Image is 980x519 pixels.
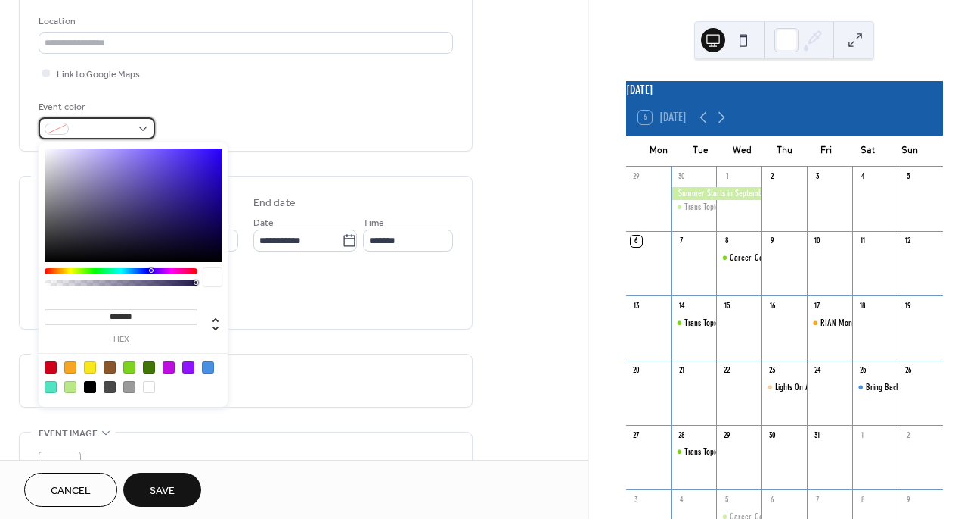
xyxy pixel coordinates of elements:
[631,171,642,183] div: 29
[363,215,384,231] span: Time
[671,446,717,458] div: Trans Topic Tuesdays
[150,483,175,499] span: Save
[721,365,732,377] div: 22
[684,446,748,458] div: Trans Topic Tuesdays
[676,236,687,247] div: 7
[766,171,777,183] div: 2
[123,361,135,374] div: #7ED321
[163,361,175,374] div: #BD10E0
[857,365,868,377] div: 25
[680,136,721,167] div: Tue
[676,300,687,311] div: 14
[123,473,201,507] button: Save
[182,361,194,374] div: #9013FE
[716,252,761,264] div: Career-Connected Learning Training: Building Broad Skills to Support Youth in the Workforce
[638,136,680,167] div: Mon
[866,381,967,394] div: Bring Back the Trades Skills Expo
[123,381,135,393] div: #9B9B9B
[45,361,57,374] div: #D0021B
[721,171,732,183] div: 1
[721,430,732,441] div: 29
[766,430,777,441] div: 30
[766,365,777,377] div: 23
[84,381,96,393] div: #000000
[775,381,879,394] div: Lights On Afterschool Conference
[764,136,805,167] div: Thu
[631,300,642,311] div: 13
[39,452,81,494] div: ;
[143,361,155,374] div: #417505
[24,473,117,507] button: Cancel
[902,494,913,505] div: 9
[631,236,642,247] div: 6
[684,317,748,330] div: Trans Topic Tuesdays
[902,171,913,183] div: 5
[847,136,889,167] div: Sat
[45,381,57,393] div: #50E3C2
[805,136,847,167] div: Fri
[64,361,76,374] div: #F5A623
[811,236,823,247] div: 10
[631,494,642,505] div: 3
[811,494,823,505] div: 7
[631,430,642,441] div: 27
[811,300,823,311] div: 17
[766,494,777,505] div: 6
[902,236,913,247] div: 12
[57,67,140,83] span: Link to Google Maps
[631,365,642,377] div: 20
[84,361,96,374] div: #F8E71C
[889,136,931,167] div: Sun
[39,99,152,115] div: Event color
[721,236,732,247] div: 8
[626,81,943,99] div: [DATE]
[676,171,687,183] div: 30
[671,317,717,330] div: Trans Topic Tuesdays
[253,215,274,231] span: Date
[671,201,717,214] div: Trans Topic Tuesdays
[676,365,687,377] div: 21
[902,365,913,377] div: 26
[676,430,687,441] div: 28
[766,300,777,311] div: 16
[721,494,732,505] div: 5
[811,365,823,377] div: 24
[761,381,807,394] div: Lights On Afterschool Conference
[721,300,732,311] div: 15
[811,171,823,183] div: 3
[143,381,155,393] div: #FFFFFF
[857,430,868,441] div: 1
[676,494,687,505] div: 4
[807,317,852,330] div: RIAN Monthly Network Meeting
[811,430,823,441] div: 31
[684,201,748,214] div: Trans Topic Tuesdays
[820,317,918,330] div: RIAN Monthly Network Meeting
[39,426,98,442] span: Event image
[857,171,868,183] div: 4
[857,494,868,505] div: 8
[671,187,762,200] div: Summer Starts in September Webinar + Meet & Greet
[64,381,76,393] div: #B8E986
[766,236,777,247] div: 9
[902,300,913,311] div: 19
[857,236,868,247] div: 11
[721,136,763,167] div: Wed
[51,483,91,499] span: Cancel
[45,336,197,344] label: hex
[39,14,450,30] div: Location
[104,361,116,374] div: #8B572A
[202,361,214,374] div: #4A90E2
[857,300,868,311] div: 18
[852,381,898,394] div: Bring Back the Trades Skills Expo
[104,381,116,393] div: #4A4A4A
[253,195,296,211] div: End date
[902,430,913,441] div: 2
